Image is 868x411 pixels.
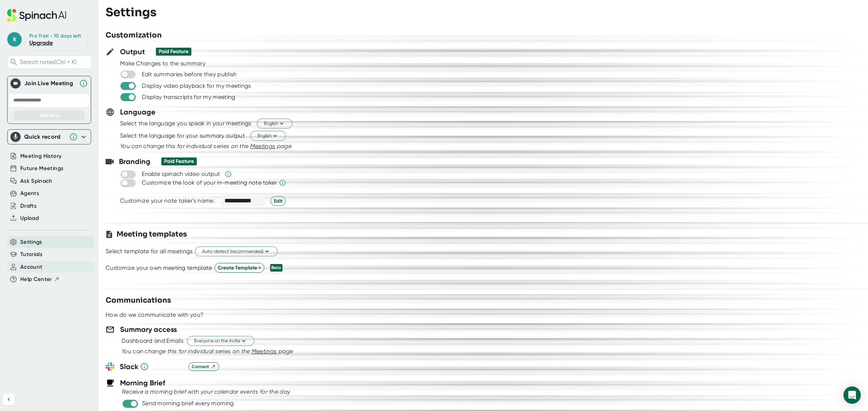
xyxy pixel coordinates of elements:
[120,324,177,335] h3: Summary access
[120,60,868,67] div: Make Changes to the summary
[192,363,216,370] span: Connect
[194,338,247,345] span: Everyone on the invite
[20,275,60,284] button: Help Center
[120,377,165,388] h3: Morning Brief
[106,295,171,306] h3: Communications
[20,214,39,222] button: Upload
[120,120,251,127] div: Select the language you speak in your meetings
[250,142,276,151] button: Meetings
[142,170,220,178] div: Enable spinach video output
[12,80,19,87] img: Join Live Meeting
[106,311,204,319] div: How do we communicate with you?
[258,133,278,139] span: English
[271,196,286,206] button: Edit
[252,347,277,356] button: Meetings
[116,229,187,240] h3: Meeting templates
[142,82,251,90] div: Display video playback for my meetings
[214,263,264,273] button: Create Template +
[20,164,63,173] button: Future Meetings
[20,250,42,259] button: Tutorials
[106,248,193,255] div: Select template for all meetings
[29,33,81,39] div: Pro Trial - 10 days left
[3,394,14,405] button: Collapse sidebar
[7,32,22,47] span: k
[24,80,76,87] div: Join Live Meeting
[20,152,61,160] button: Meeting History
[122,348,293,355] i: You can change this for individual series on the page
[20,189,39,198] button: Agents
[10,130,88,144] div: Quick record
[252,348,277,355] span: Meetings
[120,143,292,150] i: You can change this for individual series on the page
[39,112,60,118] span: Join Now
[142,400,234,407] div: Send morning brief every morning
[843,386,861,404] div: Open Intercom Messenger
[142,94,235,101] div: Display transcripts for my meeting
[218,264,261,272] span: Create Template +
[20,177,52,185] button: Ask Spinach
[20,238,42,246] button: Settings
[20,275,52,284] span: Help Center
[10,76,88,91] div: Join Live MeetingJoin Live Meeting
[274,197,282,205] span: Edit
[188,362,219,371] button: Connect
[120,197,215,204] div: Customize your note taker's name:
[24,133,65,140] div: Quick record
[106,264,212,272] div: Customize your own meeting template
[202,248,271,255] span: Auto-detect (recommended)
[119,156,150,167] h3: Branding
[270,264,282,272] div: Beta
[106,30,162,41] h3: Customization
[195,247,278,256] button: Auto-detect (recommended)
[164,158,194,165] div: Paid Feature
[120,107,156,117] h3: Language
[187,336,254,346] button: Everyone on the invite
[106,5,157,19] h3: Settings
[264,120,285,127] span: English
[142,179,277,186] div: Customize the look of your in-meeting note taker
[20,202,37,210] button: Drafts
[250,143,276,150] span: Meetings
[20,59,90,65] span: Search notes (Ctrl + K)
[120,132,245,139] div: Select the language for your summary output
[159,48,188,55] div: Paid Feature
[120,361,183,372] h3: Slack
[20,263,42,271] button: Account
[13,110,85,121] button: Join Now
[120,46,145,57] h3: Output
[122,337,183,345] div: Dashboard and Emails
[122,388,290,395] i: Receive a morning brief with your calendar events for the day
[250,131,286,141] button: English
[29,39,53,46] a: Upgrade
[142,71,237,78] div: Edit summaries before they publish
[257,119,292,129] button: English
